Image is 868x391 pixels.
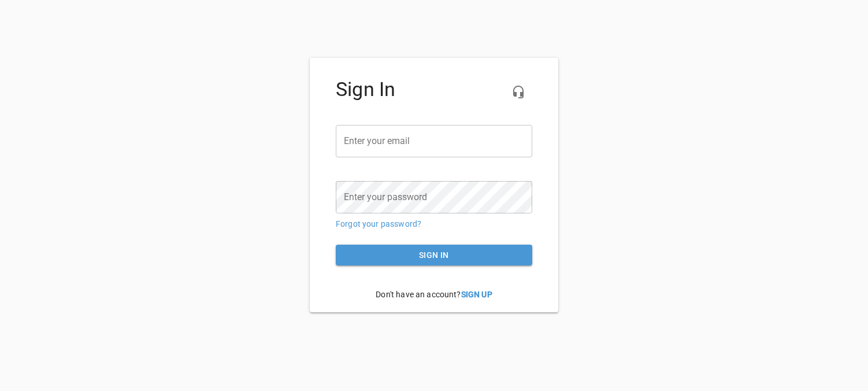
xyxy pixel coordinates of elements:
p: Don't have an account? [336,280,532,309]
a: Forgot your password? [336,219,421,228]
h4: Sign In [336,78,532,101]
button: Sign in [336,245,532,266]
a: Sign Up [461,290,492,299]
button: Live Chat [505,78,532,106]
span: Sign in [345,248,523,263]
